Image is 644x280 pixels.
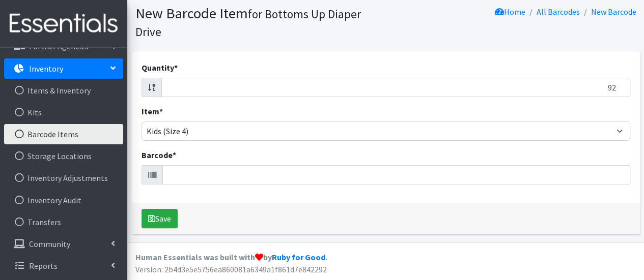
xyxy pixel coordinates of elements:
h1: New Barcode Item [135,5,382,40]
a: Community [4,234,123,254]
p: Community [29,239,70,249]
label: Item [142,105,163,117]
a: Storage Locations [4,146,123,166]
strong: Human Essentials was built with by . [135,252,327,262]
p: Inventory [29,64,63,74]
a: Kits [4,102,123,122]
a: Reports [4,256,123,276]
span: Version: 2b4d3e5e5756ea860081a6349a1f861d7e842292 [135,264,327,274]
a: Ruby for Good [272,252,325,262]
label: Quantity [142,61,178,74]
a: Inventory [4,58,123,79]
abbr: required [159,106,163,116]
label: Barcode [142,149,176,161]
a: Inventory Adjustments [4,168,123,188]
img: HumanEssentials [4,7,123,41]
abbr: required [174,63,178,73]
a: Transfers [4,212,123,232]
a: New Barcode [591,7,636,17]
small: for Bottoms Up Diaper Drive [135,7,361,39]
abbr: required [173,150,176,160]
a: Barcode Items [4,124,123,144]
a: Inventory Audit [4,190,123,210]
button: Save [142,209,178,228]
a: Items & Inventory [4,80,123,101]
p: Reports [29,261,58,271]
a: All Barcodes [537,7,580,17]
a: Home [495,7,525,17]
